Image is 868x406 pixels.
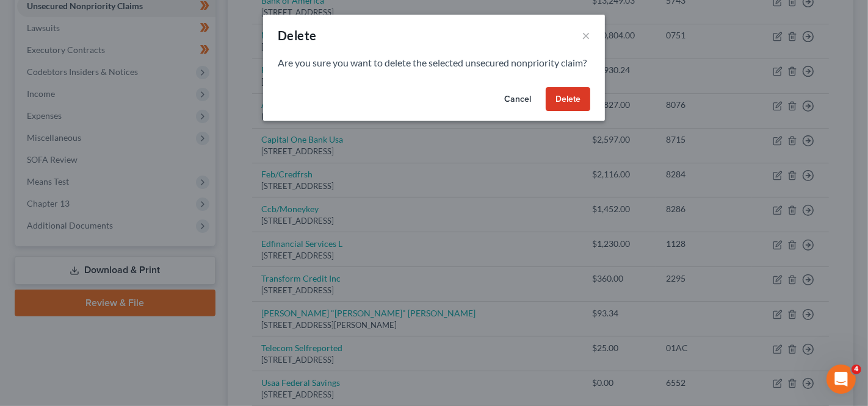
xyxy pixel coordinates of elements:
[278,27,316,44] div: Delete
[852,365,861,374] span: 4
[826,365,856,394] iframe: Intercom live chat
[278,56,590,70] p: Are you sure you want to delete the selected unsecured nonpriority claim?
[546,87,590,112] button: Delete
[494,87,541,112] button: Cancel
[582,28,590,43] button: ×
